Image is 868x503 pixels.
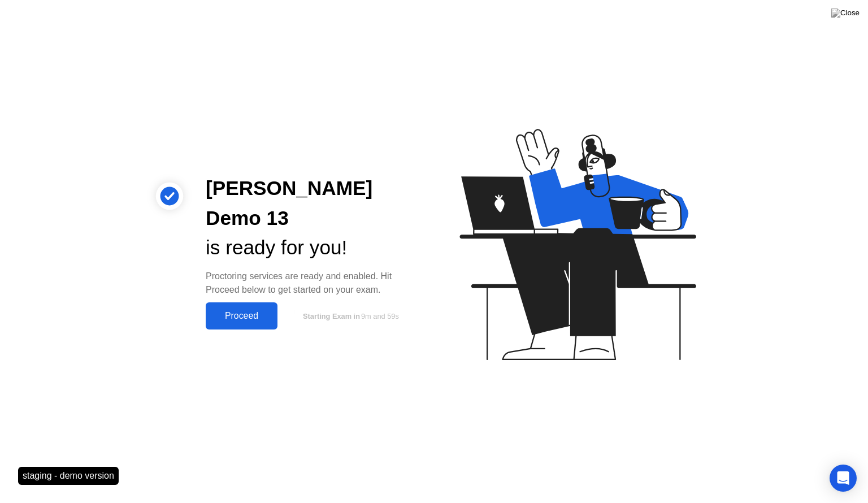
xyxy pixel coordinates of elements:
button: Proceed [206,302,277,329]
div: Open Intercom Messenger [830,465,857,492]
div: [PERSON_NAME] Demo 13 [206,174,416,233]
div: is ready for you! [206,233,416,263]
img: Close [831,8,860,18]
div: Proceed [209,311,274,321]
span: 9m and 59s [361,312,399,320]
div: Proctoring services are ready and enabled. Hit Proceed below to get started on your exam. [206,270,416,297]
button: Starting Exam in9m and 59s [283,305,416,327]
div: staging - demo version [18,467,119,485]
